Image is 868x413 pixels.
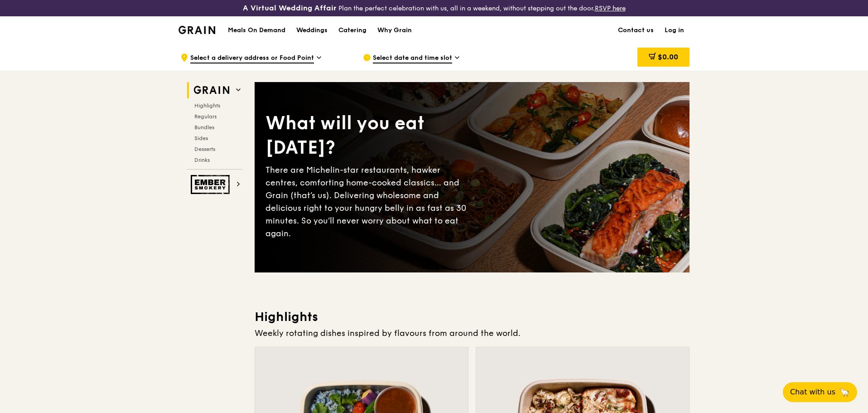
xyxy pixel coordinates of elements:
span: Sides [194,135,208,141]
a: Weddings [291,17,333,44]
a: Why Grain [372,17,417,44]
div: Weekly rotating dishes inspired by flavours from around the world. [255,327,690,340]
div: Catering [338,17,366,44]
div: There are Michelin-star restaurants, hawker centres, comforting home-cooked classics… and Grain (... [265,164,472,240]
span: Select a delivery address or Food Point [190,53,314,63]
div: What will you eat [DATE]? [265,111,472,160]
span: Desserts [194,146,215,152]
a: GrainGrain [178,16,215,43]
a: Log in [659,17,690,44]
img: Grain web logo [191,82,232,98]
button: Chat with us🦙 [783,382,857,402]
span: Highlights [194,102,220,109]
h1: Meals On Demand [228,26,285,35]
div: Weddings [296,17,328,44]
a: Catering [333,17,372,44]
h3: A Virtual Wedding Affair [243,4,337,13]
span: Select date and time slot [373,53,452,63]
img: Ember Smokery web logo [191,175,232,194]
div: Plan the perfect celebration with us, all in a weekend, without stepping out the door. [173,4,695,13]
div: Why Grain [377,17,412,44]
span: Drinks [194,157,210,163]
span: $0.00 [658,53,678,61]
span: Regulars [194,113,217,120]
img: Grain [178,26,215,34]
a: RSVP here [595,5,626,12]
h3: Highlights [255,309,690,325]
span: Chat with us [790,387,835,398]
a: Contact us [612,17,659,44]
span: Bundles [194,124,214,131]
span: 🦙 [839,387,850,398]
